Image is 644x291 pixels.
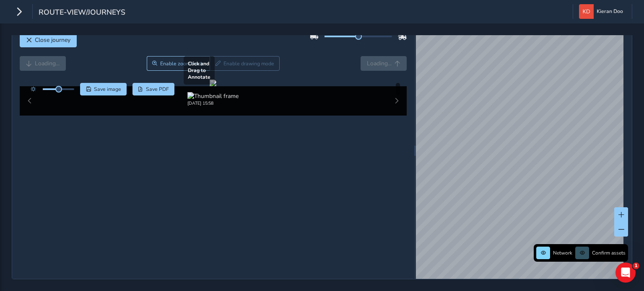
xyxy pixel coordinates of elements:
span: route-view/journeys [39,7,125,19]
span: Confirm assets [592,250,626,256]
span: 1 [633,263,639,269]
span: Network [553,250,572,256]
button: Zoom [147,56,210,71]
button: Close journey [20,33,77,47]
button: Kieran Doo [579,4,626,19]
span: Save image [94,86,121,93]
span: Save PDF [146,86,169,93]
span: Kieran Doo [597,4,623,19]
button: Save [80,83,127,95]
img: Thumbnail frame [187,92,239,100]
div: [DATE] 15:58 [187,100,239,106]
button: PDF [132,83,175,95]
span: Close journey [35,36,70,44]
span: Enable zoom mode [160,60,205,67]
img: diamond-layout [579,4,594,19]
iframe: Intercom live chat [615,263,636,283]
